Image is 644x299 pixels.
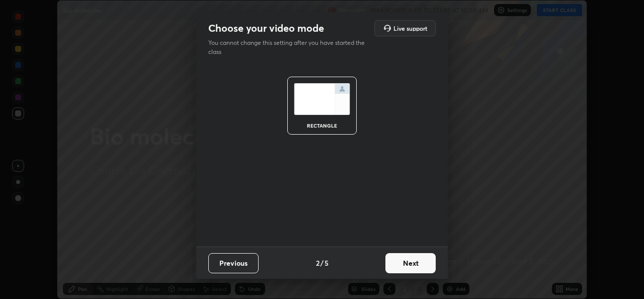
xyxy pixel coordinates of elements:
[393,25,427,31] h5: Live support
[302,123,342,128] div: rectangle
[325,258,329,268] h4: 5
[208,253,259,273] button: Previous
[294,83,350,115] img: normalScreenIcon.ae25ed63.svg
[385,253,436,273] button: Next
[320,258,324,268] h4: /
[208,22,324,35] h2: Choose your video mode
[316,258,319,268] h4: 2
[208,38,371,56] p: You cannot change this setting after you have started the class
